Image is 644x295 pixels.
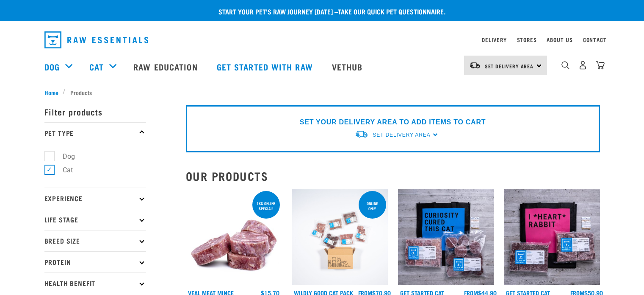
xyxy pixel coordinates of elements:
a: Veal Meat Mince [188,291,234,294]
span: Set Delivery Area [373,132,430,138]
img: van-moving.png [355,130,368,139]
img: van-moving.png [469,62,481,69]
a: Stores [517,38,537,41]
a: About Us [547,38,572,41]
p: Life Stage [44,209,146,230]
p: Health Benefit [44,273,146,294]
p: Pet Type [44,122,146,143]
a: Contact [583,38,607,41]
span: Set Delivery Area [485,65,534,67]
img: Cat 0 2sec [292,189,388,286]
span: FROM [464,291,478,294]
a: Get started with Raw [208,50,323,84]
a: Cat [89,60,104,73]
h2: Our Products [186,169,600,183]
a: Wildly Good Cat Pack [294,291,353,294]
nav: breadcrumbs [44,88,600,97]
label: Cat [49,165,76,175]
p: Experience [44,188,146,209]
img: home-icon-1@2x.png [561,61,569,69]
img: Assortment Of Raw Essential Products For Cats Including, Pink And Black Tote Bag With "I *Heart* ... [504,189,600,286]
img: Assortment Of Raw Essential Products For Cats Including, Blue And Black Tote Bag With "Curiosity ... [398,189,494,286]
a: Home [44,88,63,97]
a: Dog [44,60,60,73]
label: Dog [49,151,78,162]
a: Delivery [482,38,506,41]
a: take our quick pet questionnaire. [338,9,445,13]
div: ONLINE ONLY [359,197,386,215]
img: user.png [578,61,587,70]
a: Vethub [323,50,373,84]
img: home-icon@2x.png [596,61,605,70]
span: Home [44,88,58,97]
img: 1160 Veal Meat Mince Medallions 01 [186,189,282,286]
img: Raw Essentials Logo [44,31,148,48]
nav: dropdown navigation [38,28,607,52]
span: FROM [358,291,372,294]
p: Filter products [44,101,146,122]
span: FROM [570,291,584,294]
p: Breed Size [44,230,146,251]
p: SET YOUR DELIVERY AREA TO ADD ITEMS TO CART [300,117,486,127]
p: Protein [44,251,146,273]
a: Raw Education [125,50,208,84]
div: 1kg online special! [252,197,280,215]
